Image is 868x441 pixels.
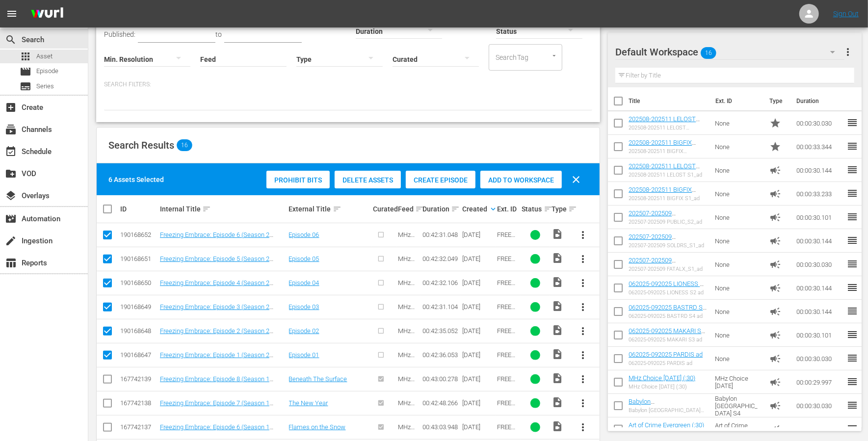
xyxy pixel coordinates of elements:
div: 6 Assets Selected [108,175,164,184]
a: Freezing Embrace: Episode 5 (Season 2 Episode 5) [160,255,273,270]
td: None [711,135,765,158]
span: Ad [770,188,782,200]
button: more_vert [572,247,595,271]
div: Created [462,203,494,215]
span: reorder [847,376,859,388]
td: 00:00:30.101 [793,323,847,347]
span: reorder [847,329,859,340]
span: keyboard_arrow_down [489,205,498,213]
span: Ad [770,400,782,412]
span: FREEZE_C_02006 [497,231,519,253]
div: [DATE] [462,255,494,262]
td: None [711,111,765,135]
span: Video [552,252,563,264]
th: Duration [791,87,850,115]
div: 00:43:03.948 [422,423,459,431]
button: Prohibit Bits [266,171,330,188]
span: MHz Now [398,303,415,318]
span: Delete Assets [335,176,401,184]
span: Schedule [5,146,17,157]
div: 167742139 [120,375,157,383]
div: MHz Choice [DATE] (:30) [629,384,695,390]
div: [DATE] [462,279,494,286]
span: Series [20,80,31,92]
span: Ad [770,164,782,176]
span: to [215,30,222,38]
button: more_vert [572,295,595,319]
span: MHz Now [398,231,415,246]
span: more_vert [578,229,589,241]
span: FREEZE_C_01008 [497,375,519,397]
span: clear [570,174,582,185]
span: sort [415,205,424,213]
span: Series [36,81,54,91]
td: 00:00:30.030 [793,253,847,276]
button: more_vert [572,415,595,439]
div: ID [120,205,157,213]
span: Video [552,348,563,360]
a: 202508-202511 BIGFIX S1_promo [629,139,696,154]
span: Asset [36,52,53,61]
td: Art of Crime Evergreen [711,417,765,441]
div: [DATE] [462,375,494,383]
span: reorder [847,282,859,293]
a: Art of Crime Evergreen (:30) [629,421,704,429]
td: 00:00:30.144 [793,276,847,300]
span: reorder [847,164,859,176]
div: 190168652 [120,231,157,238]
td: None [711,276,765,300]
a: 202507-202509 SOLDRS_S1_ad [629,233,676,248]
span: FREEZE_C_02005 [497,255,519,277]
td: None [711,300,765,323]
div: 202508-202511 BIGFIX S1_promo [629,148,707,155]
div: Duration [422,203,459,215]
span: sort [202,205,211,213]
button: clear [564,168,588,191]
a: 062025-092025 BASTRD S4 ad [629,304,707,318]
span: MHz Now [398,375,415,390]
div: 202507-202509 PUBLIC_S2_ad [629,219,707,225]
div: 00:42:48.266 [422,399,459,407]
button: more_vert [842,40,854,64]
span: Add to Workspace [480,176,562,184]
a: 062025-092025 PARDIS ad [629,351,703,358]
span: sort [568,205,577,213]
td: None [711,347,765,370]
span: more_vert [578,421,589,433]
div: 167742138 [120,399,157,407]
div: 00:42:31.048 [422,231,459,238]
a: 202508-202511 LELOST S1_ad [629,162,700,177]
span: 16 [177,139,192,151]
div: External Title [289,203,370,215]
div: 167742137 [120,423,157,431]
a: Sign Out [833,10,859,18]
span: Ad [770,329,782,341]
th: Type [764,87,791,115]
span: reorder [847,117,859,129]
span: FREEZE_C_02002 [497,327,519,349]
a: 202508-202511 LELOST S1_promo [629,115,700,130]
span: Episode [20,66,31,78]
span: sort [544,205,552,213]
td: 00:00:29.997 [793,370,847,394]
span: more_vert [578,301,589,313]
span: Asset [20,51,31,62]
div: [DATE] [462,303,494,311]
div: Type [552,203,568,215]
div: 202508-202511 LELOST S1_ad [629,172,707,178]
p: Search Filters: [104,80,592,89]
a: Beneath The Surface [289,375,347,383]
td: 00:00:33.344 [793,135,847,158]
span: more_vert [578,373,589,385]
span: MHz Now [398,399,415,414]
div: 062025-092025 MAKARI S3 ad [629,337,707,343]
a: Freezing Embrace: Episode 4 (Season 2 Episode 4) [160,279,273,294]
span: menu [6,8,18,20]
span: Ad [770,259,782,270]
span: Overlays [5,190,17,202]
span: MHz Now [398,279,415,294]
a: Freezing Embrace: Episode 6 (Season 2 Episode 6) [160,231,273,246]
span: Ad [770,282,782,294]
th: Ext. ID [710,87,763,115]
span: Promo [770,117,782,129]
